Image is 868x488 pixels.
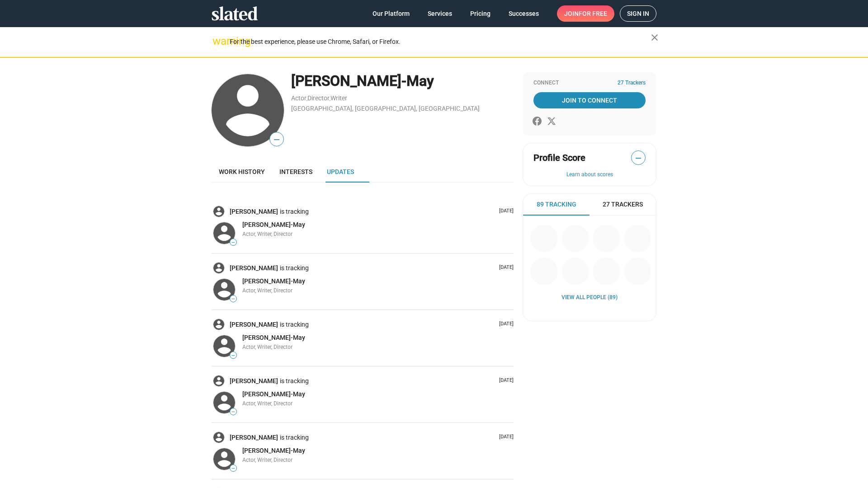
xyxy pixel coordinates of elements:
[279,168,312,175] span: Interests
[533,92,646,108] a: Join To Connect
[270,134,283,145] span: —
[291,105,480,112] a: [GEOGRAPHIC_DATA], [GEOGRAPHIC_DATA], [GEOGRAPHIC_DATA]
[272,161,320,183] a: Interests
[501,5,546,22] a: Successes
[420,5,459,22] a: Services
[307,96,307,101] span: ,
[495,434,514,441] p: [DATE]
[242,400,292,407] span: Actor, Writer, Director
[280,320,311,329] span: is tracking
[242,334,305,341] span: [PERSON_NAME]-May
[280,264,311,272] span: is tracking
[280,207,311,216] span: is tracking
[242,221,305,229] a: [PERSON_NAME]-May
[535,92,644,108] span: Join To Connect
[533,80,646,87] div: Connect
[495,208,514,215] p: [DATE]
[242,287,292,294] span: Actor, Writer, Director
[495,377,514,384] p: [DATE]
[230,240,236,245] span: —
[330,94,347,102] a: Writer
[509,5,539,22] span: Successes
[320,161,361,183] a: Updates
[242,344,292,350] span: Actor, Writer, Director
[230,377,280,385] a: [PERSON_NAME]
[307,94,330,102] a: Director
[428,5,452,22] span: Services
[564,5,607,22] span: Join
[365,5,417,22] a: Our Platform
[242,333,305,342] a: [PERSON_NAME]-May
[561,294,618,301] a: View all People (89)
[533,171,646,178] button: Learn about scores
[649,32,660,43] mat-icon: close
[230,320,280,329] a: [PERSON_NAME]
[230,353,236,358] span: —
[242,390,305,399] a: [PERSON_NAME]-May
[242,231,292,237] span: Actor, Writer, Director
[230,409,236,414] span: —
[557,5,614,22] a: Joinfor free
[230,433,280,442] a: [PERSON_NAME]
[579,5,607,22] span: for free
[495,264,514,271] p: [DATE]
[242,221,305,228] span: [PERSON_NAME]-May
[463,5,498,22] a: Pricing
[495,321,514,328] p: [DATE]
[618,80,646,87] span: 27 Trackers
[280,377,311,385] span: is tracking
[291,94,307,102] a: Actor
[219,168,265,175] span: Work history
[212,36,223,47] mat-icon: warning
[242,390,305,398] span: [PERSON_NAME]-May
[620,5,656,22] a: Sign in
[230,296,236,301] span: —
[533,152,585,164] span: Profile Score
[327,168,354,175] span: Updates
[230,36,651,48] div: For the best experience, please use Chrome, Safari, or Firefox.
[242,446,305,455] a: [PERSON_NAME]-May
[627,6,649,21] span: Sign in
[373,5,410,22] span: Our Platform
[330,96,330,101] span: ,
[537,200,576,209] span: 89 Tracking
[291,71,514,91] div: [PERSON_NAME]-May
[470,5,491,22] span: Pricing
[230,207,280,216] a: [PERSON_NAME]
[632,152,645,164] span: —
[230,264,280,272] a: [PERSON_NAME]
[280,433,311,442] span: is tracking
[230,466,236,471] span: —
[242,277,305,285] span: [PERSON_NAME]-May
[242,457,292,463] span: Actor, Writer, Director
[242,277,305,286] a: [PERSON_NAME]-May
[603,200,643,209] span: 27 Trackers
[212,161,272,183] a: Work history
[242,447,305,454] span: [PERSON_NAME]-May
